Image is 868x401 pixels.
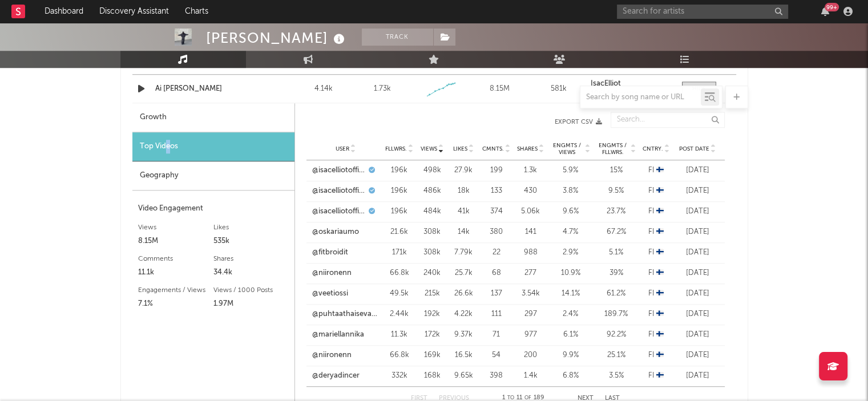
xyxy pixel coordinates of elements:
span: User [336,145,349,152]
div: 137 [482,288,511,299]
div: [DATE] [676,206,719,217]
div: 92.2 % [596,329,636,341]
div: Ai [PERSON_NAME] [155,83,274,95]
div: 9.6 % [551,206,591,217]
div: [DATE] [676,268,719,279]
div: Views / 1000 Posts [213,283,289,297]
div: FI [642,350,671,361]
span: 🇫🇮 [656,187,664,195]
div: [DATE] [676,185,719,197]
div: Top Videos [132,132,294,161]
span: 🇫🇮 [656,208,664,215]
div: 486k [419,185,445,197]
span: Shares [517,145,538,152]
div: [DATE] [676,247,719,258]
div: 172k [419,329,445,341]
div: FI [642,226,671,238]
div: 41k [451,206,477,217]
div: 5.9 % [551,165,591,176]
div: FI [642,247,671,258]
div: 5.1 % [596,247,636,258]
div: 111 [482,309,511,320]
div: 215k [419,288,445,299]
div: 3.5 % [596,370,636,382]
div: 67.2 % [596,226,636,238]
input: Search by song name or URL [580,93,701,102]
div: 380 [482,226,511,238]
div: 2.4 % [551,309,591,320]
div: 54 [482,350,511,361]
div: 1.4k [516,370,545,382]
a: @oskariaumo [312,226,359,238]
div: 21.6k [385,226,414,238]
div: 240k [419,268,445,279]
div: 61.2 % [596,288,636,299]
div: 39 % [596,268,636,279]
div: 11.3k [385,329,414,341]
div: 1.3k [516,165,545,176]
a: @veetiossi [312,288,348,299]
div: 11.1k [138,266,213,280]
div: Geography [132,161,294,191]
span: 🇫🇮 [656,290,664,297]
div: Shares [213,252,289,266]
div: 430 [516,185,545,197]
span: Cmnts. [482,145,504,152]
div: 9.65k [451,370,477,382]
span: Engmts / Views [551,142,584,156]
div: 22 [482,247,511,258]
div: 99 + [825,3,839,11]
div: Views [138,221,213,234]
div: 10.9 % [551,268,591,279]
div: 23.7 % [596,206,636,217]
div: 2.9 % [551,247,591,258]
button: Track [362,29,433,46]
div: 34.4k [213,266,289,280]
span: 🇫🇮 [656,372,664,379]
div: 8.15M [138,234,213,248]
div: Growth [132,103,294,132]
span: Cntry. [643,145,663,152]
div: 374 [482,206,511,217]
span: 🇫🇮 [656,310,664,318]
div: 9.9 % [551,350,591,361]
span: Likes [453,145,467,152]
div: 581k [532,83,585,95]
div: 196k [385,185,414,197]
div: 192k [419,309,445,320]
div: 196k [385,165,414,176]
div: 2.44k [385,309,414,320]
div: FI [642,165,671,176]
a: @isacelliotofficial [312,185,366,197]
div: Comments [138,252,213,266]
a: @isacelliotofficial [312,165,366,176]
div: [PERSON_NAME] [206,29,348,47]
div: 4.14k [297,83,350,95]
div: [DATE] [676,226,719,238]
div: 4.7 % [551,226,591,238]
span: 🇫🇮 [656,351,664,359]
div: 141 [516,226,545,238]
div: Engagements / Views [138,283,213,297]
span: of [524,395,531,400]
span: Fllwrs. [385,145,407,152]
div: 308k [419,226,445,238]
div: [DATE] [676,370,719,382]
div: 1.97M [213,297,289,311]
div: [DATE] [676,165,719,176]
input: Search for artists [617,5,788,19]
div: 9.5 % [596,185,636,197]
a: IsacElliot [591,80,670,88]
div: 196k [385,206,414,217]
div: FI [642,206,671,217]
div: 49.5k [385,288,414,299]
a: @deryadincer [312,370,360,382]
div: FI [642,370,671,382]
div: 398 [482,370,511,382]
div: Likes [213,221,289,234]
div: 68 [482,268,511,279]
div: 977 [516,329,545,341]
div: 332k [385,370,414,382]
div: FI [642,268,671,279]
div: 8.15M [473,83,526,95]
